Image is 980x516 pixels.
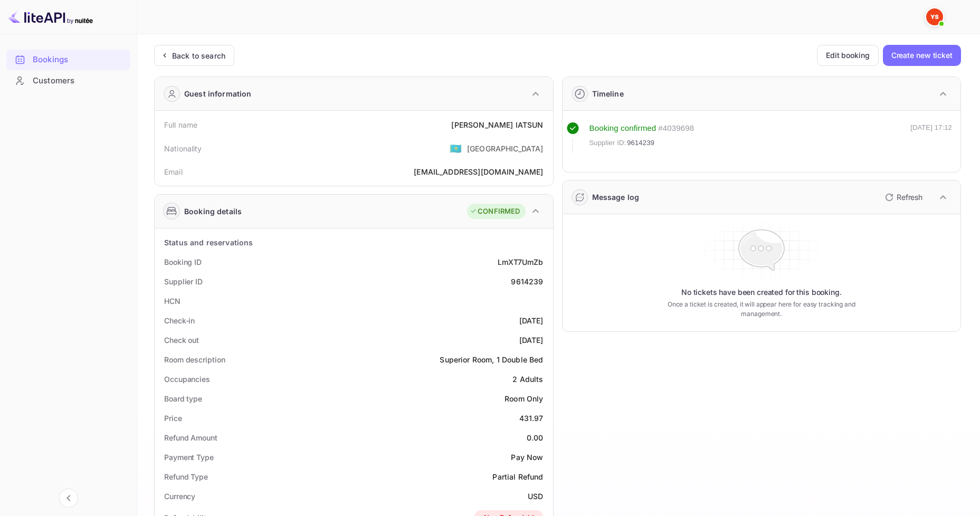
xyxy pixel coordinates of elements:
div: Bookings [6,50,130,70]
div: Message log [592,192,640,203]
div: HCN [164,295,180,307]
div: [DATE] 17:12 [910,122,952,153]
div: Price [164,413,182,424]
div: Check out [164,335,199,346]
a: Customers [6,71,130,90]
p: Once a ticket is created, it will appear here for easy tracking and management. [654,300,869,319]
div: Supplier ID [164,276,203,287]
div: Booking details [184,206,242,217]
div: Booking confirmed [589,122,656,135]
div: Refund Type [164,471,208,482]
div: [DATE] [519,315,544,326]
div: [EMAIL_ADDRESS][DOMAIN_NAME] [414,166,543,177]
div: 2 Adults [512,374,543,385]
div: USD [528,491,543,502]
div: LmXT7UmZb [498,256,543,267]
img: Yandex Support [926,8,943,25]
div: Board type [164,393,202,404]
div: Payment Type [164,452,214,463]
div: [GEOGRAPHIC_DATA] [467,143,544,154]
p: Refresh [897,192,922,203]
div: Pay Now [511,452,543,463]
button: Collapse navigation [59,489,78,508]
div: Customers [6,71,130,91]
div: 431.97 [519,413,544,424]
button: Edit booking [817,45,879,66]
p: No tickets have been created for this booking. [681,287,842,298]
div: Booking ID [164,256,202,267]
div: Customers [33,75,125,87]
div: Bookings [33,54,125,66]
div: Nationality [164,143,202,154]
div: Full name [164,119,197,130]
div: Status and reservations [164,237,253,248]
div: [PERSON_NAME] IATSUN [451,119,543,130]
span: 9614239 [627,138,654,148]
div: Room description [164,354,225,365]
button: Refresh [879,189,927,206]
img: LiteAPI logo [8,8,93,25]
div: 0.00 [527,432,544,443]
div: Check-in [164,315,195,326]
div: # 4039698 [658,122,694,135]
button: Create new ticket [883,45,961,66]
div: Timeline [592,88,624,99]
div: [DATE] [519,335,544,346]
div: CONFIRMED [470,206,520,217]
div: Back to search [172,50,225,61]
span: United States [450,139,462,158]
div: Refund Amount [164,432,217,443]
div: Email [164,166,183,177]
div: Guest information [184,88,252,99]
div: Partial Refund [492,471,543,482]
div: 9614239 [511,276,543,287]
span: Supplier ID: [589,138,626,148]
div: Room Only [505,393,543,404]
a: Bookings [6,50,130,69]
div: Superior Room, 1 Double Bed [440,354,543,365]
div: Currency [164,491,195,502]
div: Occupancies [164,374,210,385]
